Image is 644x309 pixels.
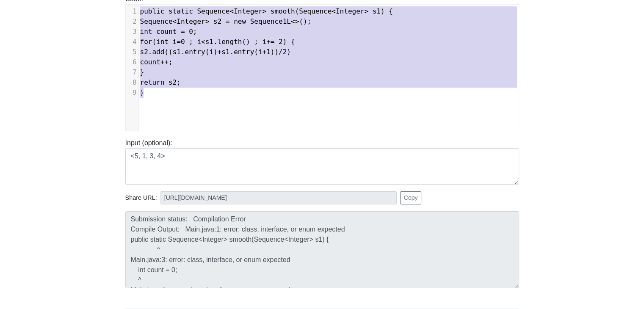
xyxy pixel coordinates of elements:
span: } [140,68,144,76]
div: 8 [126,77,138,88]
div: 5 [126,47,138,57]
div: 4 [126,37,138,47]
div: 2 [126,17,138,27]
span: Share URL: [125,193,157,203]
span: int count = 0; [140,28,197,36]
span: return s2; [140,78,181,86]
span: } [140,88,144,97]
div: 9 [126,88,138,98]
div: Input (optional): [119,138,525,185]
div: 1 [126,6,138,17]
span: count++; [140,58,173,66]
span: for(int i=0 ; i<s1.length() ; i+= 2) { [140,38,295,46]
span: Sequence<Integer> s2 = new Sequence1L<>(); [140,17,312,25]
span: s2.add((s1.entry(i)+s1.entry(i+1))/2) [140,48,291,56]
div: 6 [126,57,138,67]
button: Copy [400,191,422,204]
span: public static Sequence<Integer> smooth(Sequence<Integer> s1) { [140,7,393,15]
div: 3 [126,27,138,37]
input: No share available yet [160,191,397,204]
div: 7 [126,67,138,77]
